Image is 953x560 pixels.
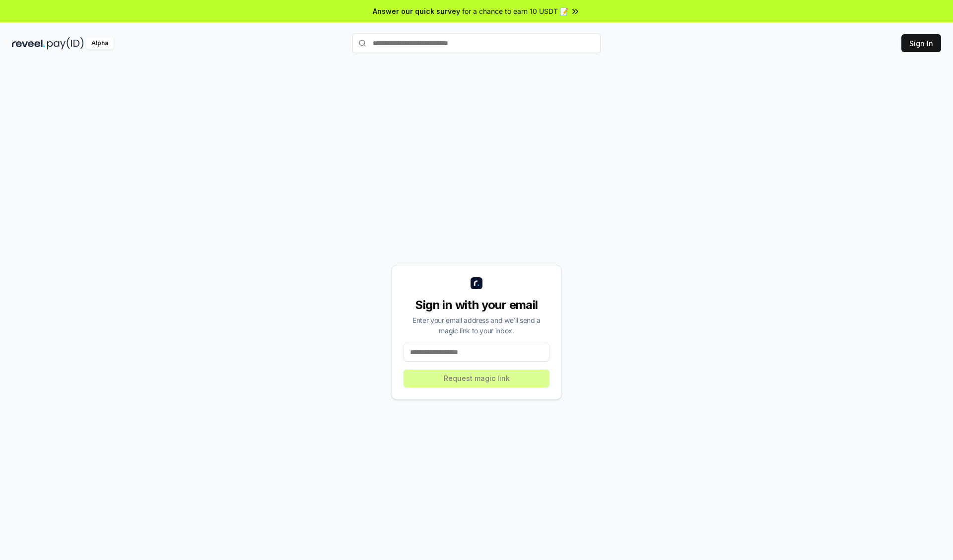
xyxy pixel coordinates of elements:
img: reveel_dark [12,37,45,50]
span: for a chance to earn 10 USDT 📝 [462,6,568,16]
img: logo_small [471,277,482,289]
img: pay_id [47,37,84,50]
div: Enter your email address and we’ll send a magic link to your inbox. [404,315,549,336]
span: Answer our quick survey [373,6,460,16]
div: Alpha [86,37,114,50]
button: Sign In [901,34,941,52]
div: Sign in with your email [404,297,549,313]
